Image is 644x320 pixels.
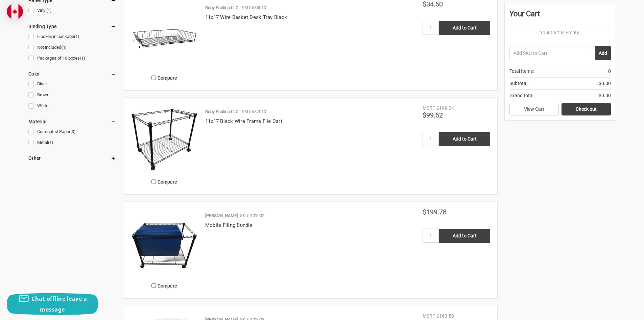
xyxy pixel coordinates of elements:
[509,29,611,36] p: Your Cart Is Empty.
[240,212,264,219] p: SKU: 101002
[439,229,490,243] input: Add to Cart
[599,92,611,99] span: $0.00
[130,72,198,83] label: Compare
[130,105,198,172] img: 11x17 Black Wire Frame File Cart
[130,1,198,68] img: 11x17 Wire Basket Desk Tray Black
[205,108,239,115] p: Ruby Paulina LLC.
[242,108,266,115] p: SKU: 587010
[28,101,116,110] a: White
[7,293,98,315] button: Chat offline leave a message
[28,127,116,136] a: Corrugated Paper
[509,80,528,87] span: Subtotal:
[509,92,534,99] span: Grand total:
[599,80,611,87] span: $0.00
[608,68,611,75] span: 0
[509,8,611,24] div: Your Cart
[61,45,67,50] span: (4)
[205,222,253,228] a: Mobile Filing Bundle
[28,70,116,78] h5: Color
[509,68,534,75] span: Total Items:
[205,4,239,11] p: Ruby Paulina LLC.
[74,34,79,39] span: (1)
[130,280,198,291] label: Compare
[28,118,116,126] h5: Material
[130,209,198,276] img: Mobile Filing Bundle
[509,103,559,116] a: View Cart
[423,208,447,216] span: $199.78
[46,8,52,13] span: (1)
[242,4,266,11] p: SKU: 585010
[205,118,282,124] a: 11x17 Black Wire Frame File Cart
[509,46,579,60] input: Add SKU to Cart
[28,22,116,30] h5: Binding Type
[151,283,156,288] input: Compare
[70,129,76,134] span: (3)
[151,76,156,80] input: Compare
[423,105,435,112] div: MSRP
[562,103,611,116] a: Check out
[28,43,116,52] a: Not included
[130,176,198,187] label: Compare
[28,6,116,15] a: Vinyl
[423,313,435,320] div: MSRP
[28,32,116,41] a: 6 boxes in package
[595,46,611,60] button: Add
[439,21,490,35] input: Add to Cart
[436,313,454,319] span: $163.88
[436,105,454,111] span: $199.04
[205,14,287,20] a: 11x17 Wire Basket Desk Tray Black
[28,90,116,100] a: Brown
[7,3,23,20] img: duty and tax information for Canada
[151,179,156,184] input: Compare
[205,212,238,219] p: [PERSON_NAME]
[48,140,53,145] span: (1)
[28,54,116,63] a: Packages of 10 boxes
[80,56,85,61] span: (1)
[28,138,116,147] a: Metal
[28,80,116,89] a: Black
[31,295,87,313] span: Chat offline leave a message
[439,132,490,146] input: Add to Cart
[588,302,644,320] iframe: Google Customer Reviews
[28,154,116,162] h5: Other
[423,111,443,119] span: $99.52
